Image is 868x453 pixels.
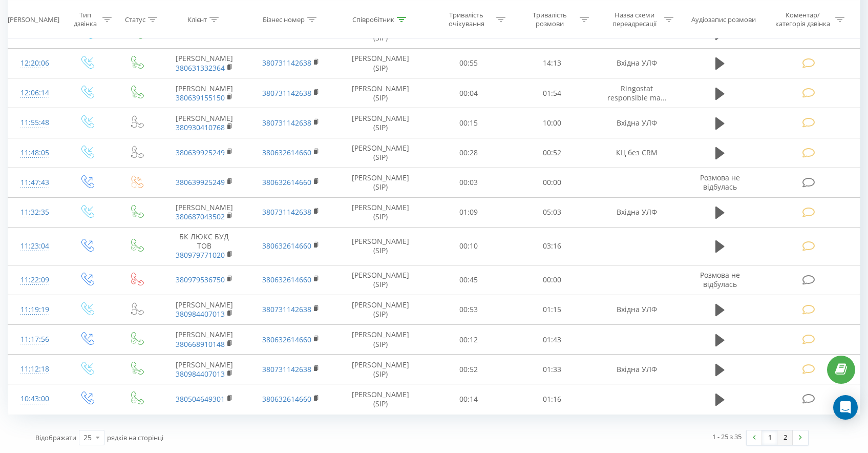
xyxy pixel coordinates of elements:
[691,15,756,24] div: Аудіозапис розмови
[161,48,247,78] td: [PERSON_NAME]
[161,325,247,355] td: [PERSON_NAME]
[334,168,427,197] td: [PERSON_NAME] (SIP)
[187,15,207,24] div: Клієнт
[334,197,427,227] td: [PERSON_NAME] (SIP)
[511,384,594,414] td: 01:16
[262,58,311,68] a: 380731142638
[511,197,594,227] td: 05:03
[176,369,225,379] a: 380984407013
[427,228,510,265] td: 00:10
[18,202,51,222] div: 11:32:35
[176,148,225,157] a: 380639925249
[161,197,247,227] td: [PERSON_NAME]
[511,295,594,324] td: 01:15
[262,118,311,128] a: 380731142638
[161,355,247,384] td: [PERSON_NAME]
[70,11,100,28] div: Тип дзвінка
[607,84,667,102] span: Ringostat responsible ma...
[762,430,777,445] a: 1
[18,300,51,320] div: 11:19:19
[511,168,594,197] td: 00:00
[594,48,680,78] td: Вхідна УЛФ
[18,143,51,163] div: 11:48:05
[511,138,594,168] td: 00:52
[18,173,51,193] div: 11:47:43
[334,355,427,384] td: [PERSON_NAME] (SIP)
[777,430,793,445] a: 2
[427,168,510,197] td: 00:03
[107,433,163,442] span: рядків на сторінці
[176,339,225,349] a: 380668910148
[511,108,594,138] td: 10:00
[18,389,51,409] div: 10:43:00
[176,122,225,132] a: 380930410768
[18,236,51,256] div: 11:23:04
[511,228,594,265] td: 03:16
[176,212,225,221] a: 380687043502
[594,108,680,138] td: Вхідна УЛФ
[607,11,662,28] div: Назва схеми переадресації
[176,309,225,319] a: 380984407013
[594,295,680,324] td: Вхідна УЛФ
[511,355,594,384] td: 01:33
[125,15,145,24] div: Статус
[427,355,510,384] td: 00:52
[176,177,225,187] a: 380639925249
[262,335,311,344] a: 380632614660
[334,325,427,355] td: [PERSON_NAME] (SIP)
[427,265,510,295] td: 00:45
[594,197,680,227] td: Вхідна УЛФ
[594,138,680,168] td: КЦ без CRM
[18,113,51,133] div: 11:55:48
[262,88,311,98] a: 380731142638
[262,364,311,374] a: 380731142638
[334,138,427,168] td: [PERSON_NAME] (SIP)
[161,108,247,138] td: [PERSON_NAME]
[334,265,427,295] td: [PERSON_NAME] (SIP)
[18,53,51,73] div: 12:20:06
[334,384,427,414] td: [PERSON_NAME] (SIP)
[427,325,510,355] td: 00:12
[427,108,510,138] td: 00:15
[427,295,510,324] td: 00:53
[833,395,858,420] div: Open Intercom Messenger
[439,11,494,28] div: Тривалість очікування
[176,63,225,73] a: 380631332364
[176,394,225,404] a: 380504649301
[18,359,51,379] div: 11:12:18
[18,330,51,349] div: 11:17:56
[700,173,740,192] span: Розмова не відбулась
[83,433,92,443] div: 25
[427,48,510,78] td: 00:55
[262,177,311,187] a: 380632614660
[352,15,394,24] div: Співробітник
[511,78,594,108] td: 01:54
[427,197,510,227] td: 01:09
[700,270,740,289] span: Розмова не відбулась
[161,78,247,108] td: [PERSON_NAME]
[334,108,427,138] td: [PERSON_NAME] (SIP)
[161,228,247,265] td: БК ЛЮКС БУД ТОВ
[773,11,833,28] div: Коментар/категорія дзвінка
[334,228,427,265] td: [PERSON_NAME] (SIP)
[176,250,225,260] a: 380979771020
[176,93,225,102] a: 380639155150
[511,48,594,78] td: 14:13
[334,295,427,324] td: [PERSON_NAME] (SIP)
[262,148,311,157] a: 380632614660
[427,138,510,168] td: 00:28
[18,83,51,103] div: 12:06:14
[8,15,59,24] div: [PERSON_NAME]
[176,275,225,284] a: 380979536750
[262,394,311,404] a: 380632614660
[35,433,76,442] span: Відображати
[334,48,427,78] td: [PERSON_NAME] (SIP)
[334,78,427,108] td: [PERSON_NAME] (SIP)
[161,295,247,324] td: [PERSON_NAME]
[18,270,51,290] div: 11:22:09
[522,11,577,28] div: Тривалість розмови
[427,78,510,108] td: 00:04
[427,384,510,414] td: 00:14
[511,265,594,295] td: 00:00
[712,431,742,442] div: 1 - 25 з 35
